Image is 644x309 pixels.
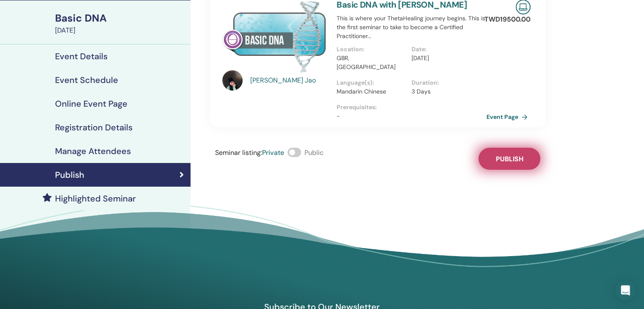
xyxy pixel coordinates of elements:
[412,54,481,63] p: [DATE]
[337,54,406,72] p: GBR, [GEOGRAPHIC_DATA]
[55,99,127,109] h4: Online Event Page
[337,103,486,112] p: Prerequisites :
[337,14,486,41] p: This is where your ThetaHealing journey begins. This is the first seminar to take to become a Cer...
[337,87,406,96] p: Mandarin Chinese
[55,51,108,61] h4: Event Details
[50,11,191,36] a: Basic DNA[DATE]
[55,122,133,132] h4: Registration Details
[55,75,118,85] h4: Event Schedule
[412,87,481,96] p: 3 Days
[55,170,84,180] h4: Publish
[55,193,136,204] h4: Highlighted Seminar
[55,25,185,36] div: [DATE]
[262,148,284,157] span: Private
[484,14,531,25] p: TWD 19500.00
[337,45,406,54] p: Location :
[222,70,243,91] img: default.jpg
[55,146,131,156] h4: Manage Attendees
[496,154,523,163] span: Publish
[55,11,185,25] div: Basic DNA
[412,45,481,54] p: Date :
[337,78,406,87] p: Language(s) :
[337,112,486,121] p: -
[478,148,540,170] button: Publish
[486,110,531,123] a: Event Page
[615,280,636,301] div: Open Intercom Messenger
[250,75,329,86] a: [PERSON_NAME] Jao
[215,148,262,157] span: Seminar listing :
[304,148,323,157] span: Public
[412,78,481,87] p: Duration :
